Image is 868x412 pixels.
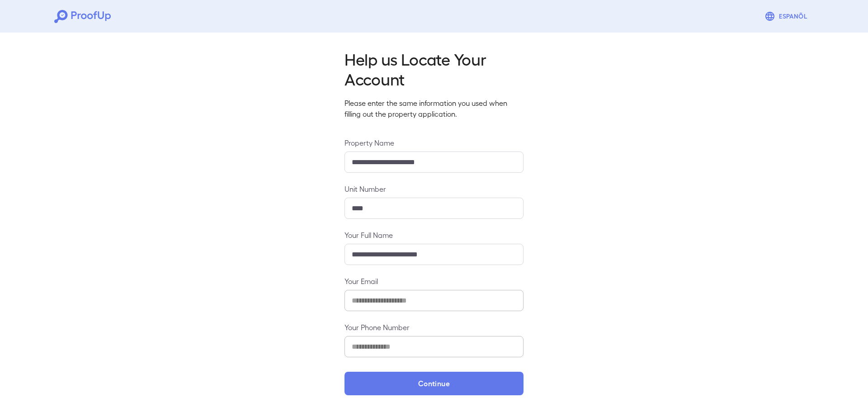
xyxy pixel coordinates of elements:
label: Your Full Name [344,230,524,240]
button: Espanõl [761,7,814,25]
button: Continue [344,372,524,395]
label: Property Name [344,137,524,148]
p: Please enter the same information you used when filling out the property application. [344,98,524,119]
label: Your Phone Number [344,322,524,332]
label: Your Email [344,276,524,286]
h2: Help us Locate Your Account [344,49,524,89]
label: Unit Number [344,184,524,194]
